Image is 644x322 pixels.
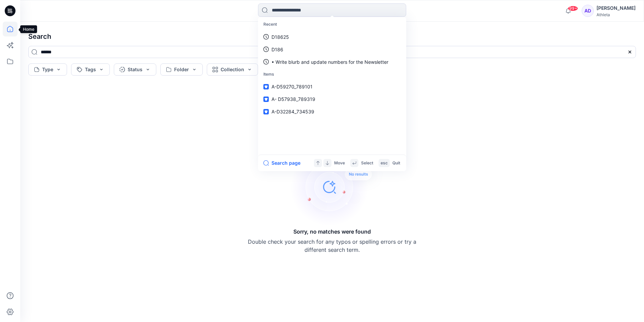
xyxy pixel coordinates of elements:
[582,5,594,17] div: AD
[271,84,313,89] span: A-D59270_789101
[597,12,636,17] div: Athleta
[290,146,385,227] img: Sorry, no matches were found
[271,96,315,102] span: A- D57938_789319
[392,160,400,167] p: Quit
[114,63,156,76] button: Status
[597,4,636,12] div: [PERSON_NAME]
[259,18,405,31] p: Recent
[259,31,405,43] a: D18625
[568,6,578,11] span: 99+
[381,160,388,167] p: esc
[207,63,258,76] button: Collection
[259,93,405,105] a: A- D57938_789319
[293,227,371,236] h5: Sorry, no matches were found
[271,58,388,65] p: • Write blurb and update numbers for the Newsletter
[334,160,345,167] p: Move
[28,63,67,76] button: Type
[259,43,405,56] a: D186
[259,56,405,68] a: • Write blurb and update numbers for the Newsletter
[271,46,283,53] p: D186
[263,159,300,167] button: Search page
[71,63,110,76] button: Tags
[259,80,405,93] a: A-D59270_789101
[271,33,289,41] p: D18625
[23,27,641,46] h4: Search
[271,109,314,114] span: A-D32284_734539
[259,68,405,81] p: Items
[259,105,405,118] a: A-D32284_734539
[248,238,416,254] p: Double check your search for any typos or spelling errors or try a different search term.
[160,63,203,76] button: Folder
[361,160,373,167] p: Select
